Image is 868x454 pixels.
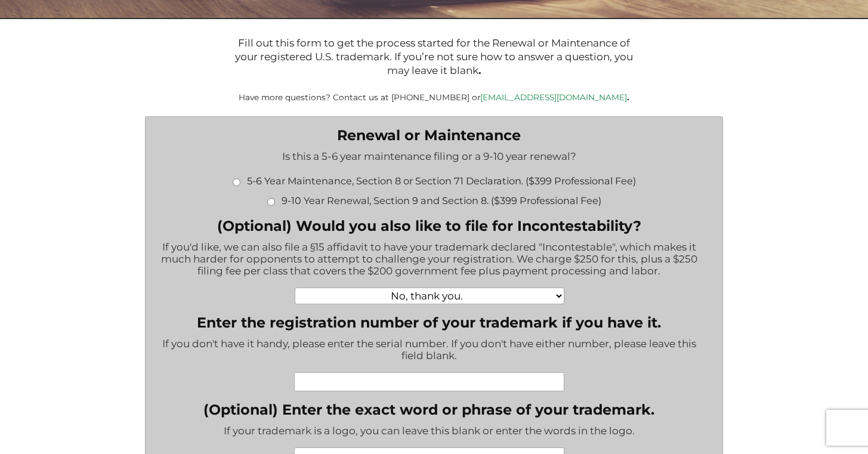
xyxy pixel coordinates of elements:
[203,401,654,419] label: (Optional) Enter the exact word or phrase of your trademark.
[282,193,601,208] label: 9-10 Year Renewal, Section 9 and Section 8. ($399 Professional Fee)
[217,217,641,236] label: (Optional) Would you also like to file for Incontestability?
[155,150,704,168] div: Is this a 5-6 year maintenance filing or a 9-10 year renewal?
[337,126,521,145] label: Renewal or Maintenance
[480,92,627,102] a: [EMAIL_ADDRESS][DOMAIN_NAME]
[247,174,636,188] label: 5-6 Year Maintenance, Section 8 or Section 71 Declaration. ($399 Professional Fee)
[155,425,704,443] div: If your trademark is a logo, you can leave this blank or enter the words in the logo.
[627,92,629,102] b: .
[478,64,481,76] b: .
[197,314,661,332] label: Enter the registration number of your trademark if you have it.
[226,36,642,78] p: Fill out this form to get the process started for the Renewal or Maintenance of your registered U...
[155,338,704,367] div: If you don't have it handy, please enter the serial number. If you don't have either number, plea...
[155,241,704,283] div: If you'd like, we can also file a §15 affidavit to have your trademark declared "Incontestable", ...
[239,92,629,102] small: Have more questions? Contact us at [PHONE_NUMBER] or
